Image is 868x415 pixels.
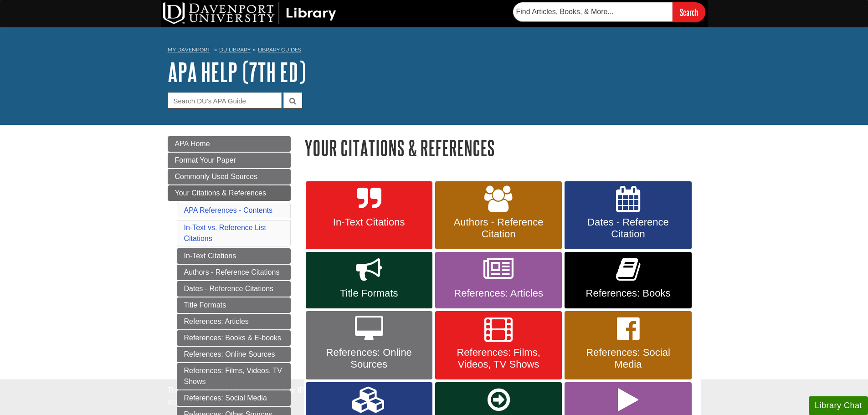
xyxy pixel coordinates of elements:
a: Dates - Reference Citation [565,181,691,250]
nav: breadcrumb [168,44,701,58]
a: Dates - Reference Citations [177,281,291,297]
span: References: Online Sources [313,347,426,370]
a: Authors - Reference Citation [435,181,562,250]
a: In-Text Citations [177,248,291,264]
span: Dates - Reference Citation [571,216,684,240]
span: Title Formats [313,287,426,299]
button: Library Chat [809,396,868,415]
a: References: Books & E-books [177,330,291,346]
a: References: Articles [177,314,291,329]
a: References: Online Sources [177,347,291,362]
a: Format Your Paper [168,153,291,168]
img: DU Library [163,2,336,24]
a: DU Library [219,46,251,53]
a: References: Articles [435,252,562,308]
a: Library Guides [258,46,301,53]
input: Search [673,2,705,22]
span: Your Citations & References [175,189,266,197]
a: Title Formats [177,297,291,313]
span: Commonly Used Sources [175,173,257,180]
a: In-Text Citations [306,181,432,250]
a: My Davenport [168,46,210,54]
a: Commonly Used Sources [168,169,291,184]
a: Title Formats [306,252,432,308]
a: References: Social Media [565,311,691,379]
a: APA Home [168,136,291,152]
a: Your Citations & References [168,185,291,201]
a: References: Books [565,252,691,308]
span: In-Text Citations [313,216,426,228]
a: References: Social Media [177,390,291,406]
input: Search DU's APA Guide [168,92,282,108]
span: Format Your Paper [175,156,236,164]
span: References: Films, Videos, TV Shows [442,347,555,370]
a: References: Online Sources [306,311,432,379]
input: Find Articles, Books, & More... [513,2,673,21]
span: References: Social Media [571,347,684,370]
a: APA References - Contents [184,206,272,214]
a: References: Films, Videos, TV Shows [435,311,562,379]
span: APA Home [175,140,210,148]
a: APA Help (7th Ed) [168,58,306,86]
a: In-Text vs. Reference List Citations [184,224,267,242]
a: Authors - Reference Citations [177,265,291,280]
h1: Your Citations & References [304,136,701,159]
a: References: Films, Videos, TV Shows [177,363,291,389]
span: References: Articles [442,287,555,299]
form: Searches DU Library's articles, books, and more [513,2,705,22]
span: Authors - Reference Citation [442,216,555,240]
span: References: Books [571,287,684,299]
